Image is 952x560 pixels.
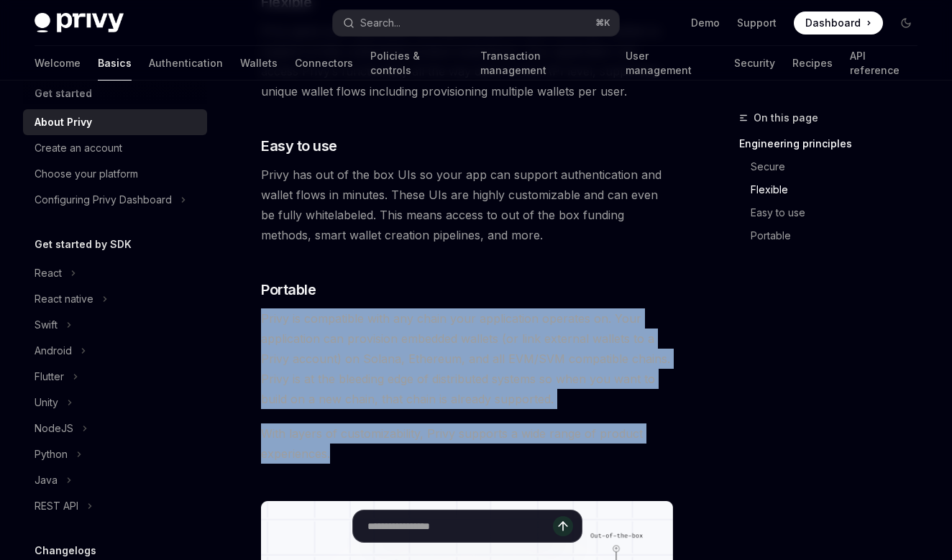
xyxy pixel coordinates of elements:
a: Recipes [792,46,833,81]
a: Transaction management [480,46,608,81]
div: React [35,265,62,282]
button: Send message [553,516,573,536]
a: Welcome [35,46,81,81]
span: Dashboard [805,16,861,30]
div: React native [35,290,93,308]
a: Demo [691,16,720,30]
div: REST API [35,497,78,515]
a: About Privy [23,109,207,135]
span: Portable [261,280,316,300]
h5: Changelogs [35,542,96,559]
div: Python [35,446,68,463]
a: Connectors [295,46,353,81]
a: User management [626,46,717,81]
a: Flexible [751,178,929,201]
span: With layers of customizability, Privy supports a wide range of product experiences. [261,423,673,464]
span: Privy is compatible with any chain your application operates on. Your application can provision e... [261,308,673,409]
a: Security [734,46,775,81]
a: Wallets [240,46,278,81]
span: Privy has out of the box UIs so your app can support authentication and wallet flows in minutes. ... [261,165,673,245]
button: Search...⌘K [333,10,620,36]
a: Dashboard [794,12,883,35]
div: Swift [35,316,58,334]
h5: Get started by SDK [35,236,132,253]
div: Search... [360,14,401,32]
div: Configuring Privy Dashboard [35,191,172,208]
a: Secure [751,155,929,178]
span: ⌘ K [595,17,610,29]
span: Easy to use [261,136,337,156]
a: Easy to use [751,201,929,224]
a: Authentication [149,46,223,81]
a: Choose your platform [23,161,207,187]
div: Create an account [35,139,122,157]
div: Choose your platform [35,165,138,183]
img: dark logo [35,13,124,33]
div: Android [35,342,72,359]
span: On this page [754,109,818,127]
a: Policies & controls [370,46,463,81]
a: Engineering principles [739,132,929,155]
button: Toggle dark mode [894,12,917,35]
a: Portable [751,224,929,247]
div: NodeJS [35,420,73,437]
div: About Privy [35,114,92,131]
div: Unity [35,394,58,411]
a: Support [737,16,777,30]
a: API reference [850,46,917,81]
a: Basics [98,46,132,81]
a: Create an account [23,135,207,161]
div: Java [35,472,58,489]
div: Flutter [35,368,64,385]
